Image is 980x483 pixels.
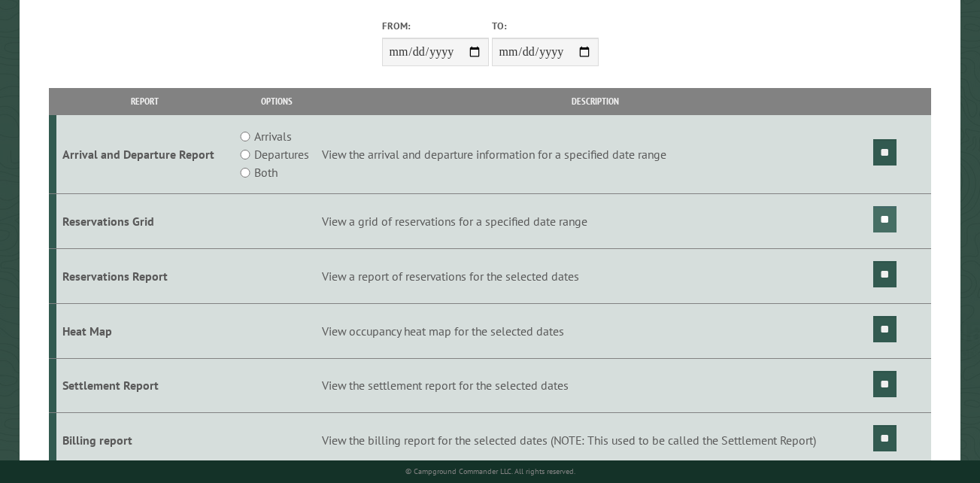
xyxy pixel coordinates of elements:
td: View a grid of reservations for a specified date range [320,194,871,249]
td: View the settlement report for the selected dates [320,358,871,413]
td: Billing report [56,413,234,468]
td: Heat Map [56,303,234,358]
th: Description [320,88,871,114]
td: View the arrival and departure information for a specified date range [320,115,871,194]
td: Settlement Report [56,358,234,413]
td: Arrival and Departure Report [56,115,234,194]
label: Departures [254,145,309,163]
td: Reservations Grid [56,194,234,249]
td: Reservations Report [56,248,234,303]
th: Report [56,88,234,114]
th: Options [234,88,320,114]
td: View a report of reservations for the selected dates [320,248,871,303]
td: View occupancy heat map for the selected dates [320,303,871,358]
label: To: [492,19,599,33]
label: From: [382,19,489,33]
label: Arrivals [254,127,292,145]
small: © Campground Commander LLC. All rights reserved. [405,466,575,476]
label: Both [254,163,278,181]
td: View the billing report for the selected dates (NOTE: This used to be called the Settlement Report) [320,413,871,468]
